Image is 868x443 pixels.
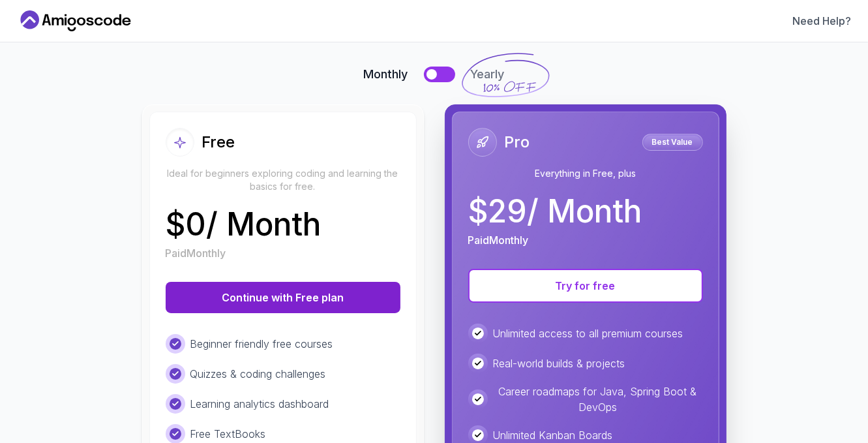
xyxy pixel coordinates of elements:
a: Need Help? [793,13,852,29]
p: Free TextBooks [190,426,266,442]
p: $ 0 / Month [166,209,322,240]
p: Paid Monthly [166,245,226,261]
p: Real-world builds & projects [493,356,625,371]
p: Unlimited Kanban Boards [493,427,613,443]
h2: Free [202,132,235,153]
p: Beginner friendly free courses [190,336,333,352]
p: Career roadmaps for Java, Spring Boot & DevOps [493,384,703,415]
p: Quizzes & coding challenges [190,366,326,382]
p: Unlimited access to all premium courses [493,326,683,341]
span: Monthly [364,65,408,84]
p: Learning analytics dashboard [190,396,329,412]
button: Continue with Free plan [166,282,400,313]
h2: Pro [505,132,530,153]
p: Best Value [644,136,701,149]
p: Paid Monthly [468,232,529,248]
p: $ 29 / Month [468,196,642,227]
p: Ideal for beginners exploring coding and learning the basics for free. [166,167,400,193]
p: Everything in Free, plus [468,167,703,180]
button: Try for free [468,269,703,303]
